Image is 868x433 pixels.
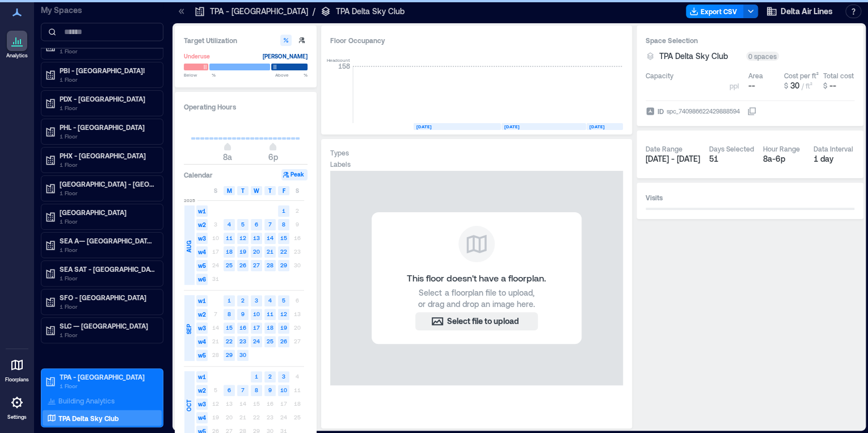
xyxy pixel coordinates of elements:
p: 1 Floor [60,75,155,84]
p: TPA - [GEOGRAPHIC_DATA] [60,372,155,381]
span: w2 [196,309,208,320]
span: TPA Delta Sky Club [659,51,728,62]
text: 30 [239,351,246,358]
text: 9 [268,386,272,393]
a: Analytics [3,27,31,62]
text: 18 [267,324,273,331]
button: Peak [281,169,307,180]
span: OCT [184,400,193,411]
span: SEP [184,324,193,334]
button: $ 30 / ft² [784,80,819,91]
text: 5 [282,297,285,304]
button: TPA Delta Sky Club [659,51,741,62]
div: 51 [709,153,754,165]
p: Settings [7,414,27,421]
p: Analytics [6,52,28,59]
text: 2 [268,373,272,380]
text: 5 [241,221,245,228]
text: 3 [282,373,285,380]
p: 1 Floor [60,103,155,112]
div: Floor Occupancy [330,35,623,46]
span: w4 [196,412,208,423]
div: Total cost [823,71,854,80]
p: TPA - [GEOGRAPHIC_DATA] [210,6,308,17]
div: Date Range [646,144,682,153]
span: M [227,186,232,195]
span: Select a floorplan file to upload, or drag and drop an image here. [418,287,535,310]
button: IDspc_740986622429888594 [747,107,756,116]
text: 1 [255,373,258,380]
text: 1 [227,297,231,304]
span: Above % [275,72,307,78]
text: 26 [280,338,287,344]
text: 25 [267,338,273,344]
p: Floorplans [5,376,29,383]
div: Hour Range [763,144,800,153]
span: w2 [196,219,208,230]
p: My Spaces [41,5,163,16]
p: 1 Floor [60,330,155,339]
span: F [283,186,285,195]
text: 15 [280,234,287,241]
p: TPA Delta Sky Club [58,413,119,422]
text: 17 [253,324,260,331]
span: 30 [790,81,799,90]
p: Building Analytics [58,396,115,405]
p: SFO - [GEOGRAPHIC_DATA] [60,293,155,302]
button: Select file to upload [415,312,538,330]
p: 1 Floor [60,188,155,197]
text: 29 [280,262,287,268]
h3: Target Utilization [184,35,307,46]
text: 4 [227,221,231,228]
text: 21 [267,248,273,255]
text: 22 [226,338,233,344]
text: 8 [282,221,285,228]
p: 1 Floor [60,302,155,311]
p: 1 Floor [60,381,155,390]
text: 9 [241,310,245,317]
p: PBI - [GEOGRAPHIC_DATA]! [60,66,155,75]
span: 8a [223,152,232,162]
span: / ft² [802,82,812,90]
span: w3 [196,322,208,334]
h3: Visits [646,192,854,203]
span: w1 [196,295,208,306]
span: w6 [196,274,208,285]
text: 13 [253,234,260,241]
div: Labels [330,159,351,169]
span: 2025 [184,197,195,204]
p: SEA A— [GEOGRAPHIC_DATA]-[GEOGRAPHIC_DATA] [60,236,155,245]
p: 1 Floor [60,47,155,56]
span: w4 [196,246,208,258]
text: 29 [226,351,233,358]
span: AUG [184,241,193,253]
text: 26 [239,262,246,268]
text: 2 [241,297,245,304]
p: SEA SAT - [GEOGRAPHIC_DATA]-[GEOGRAPHIC_DATA] [60,264,155,274]
span: -- [748,81,755,90]
text: 11 [226,234,233,241]
span: S [214,186,217,195]
div: 8a - 6p [763,153,804,165]
span: -- [829,81,836,90]
div: [PERSON_NAME] [263,51,307,62]
span: w3 [196,233,208,244]
text: 19 [280,324,287,331]
text: 19 [239,248,246,255]
span: 6p [268,152,278,162]
span: ppl [730,81,739,90]
div: Days Selected [709,144,754,153]
p: / [313,6,315,17]
span: $ [784,82,788,90]
text: 12 [280,310,287,317]
div: Capacity [646,71,673,80]
text: 10 [253,310,260,317]
span: This floor doesn't have a floorplan. [407,271,546,285]
button: Delta Air Lines [762,2,836,20]
button: Export CSV [686,5,744,18]
text: 14 [267,234,273,241]
a: Settings [3,389,31,424]
text: 3 [255,297,258,304]
text: 25 [226,262,233,268]
div: Underuse [184,51,210,62]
